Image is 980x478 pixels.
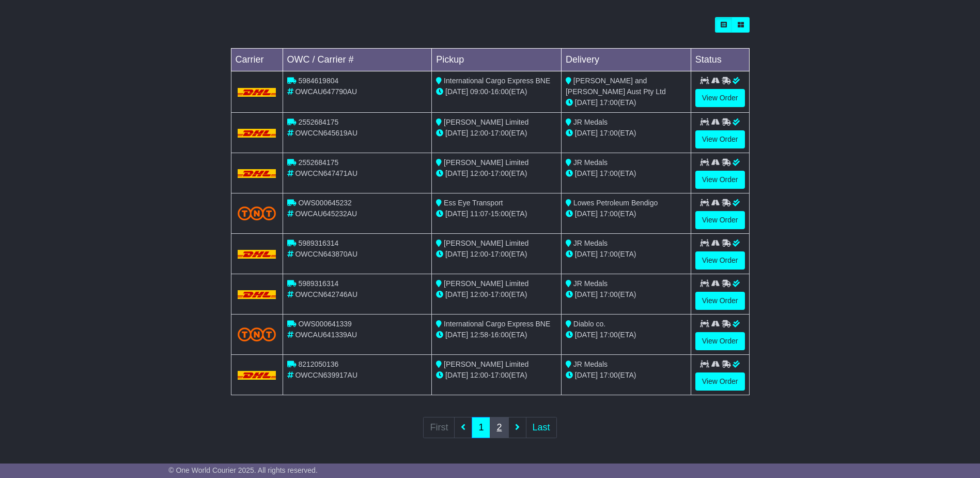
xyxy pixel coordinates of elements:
td: Delivery [561,49,691,71]
td: Status [691,49,749,71]
a: View Order [695,130,745,148]
span: 17:00 [600,290,618,298]
span: 17:00 [491,250,509,258]
div: - (ETA) [436,208,557,219]
img: TNT_Domestic.png [238,206,276,220]
div: - (ETA) [436,128,557,139]
span: 17:00 [600,98,618,107]
span: Diablo co. [573,320,605,328]
span: OWCCN642746AU [295,290,357,298]
span: 17:00 [491,169,509,177]
span: [DATE] [445,371,468,379]
a: 1 [472,417,490,438]
span: [DATE] [445,210,468,218]
img: DHL.png [238,169,276,177]
td: Carrier [231,49,283,71]
div: (ETA) [566,128,687,139]
span: 17:00 [600,169,618,177]
span: JR Medals [573,239,608,247]
img: DHL.png [238,250,276,258]
span: 5984619804 [298,77,338,85]
a: 2 [490,417,508,438]
span: 12:00 [470,371,488,379]
img: TNT_Domestic.png [238,327,276,341]
span: 17:00 [491,290,509,298]
span: [DATE] [575,250,598,258]
a: View Order [695,372,745,391]
span: [PERSON_NAME] Limited [444,239,528,247]
a: View Order [695,171,745,189]
a: View Order [695,89,745,107]
span: [DATE] [445,169,468,177]
div: (ETA) [566,370,687,381]
span: 12:58 [470,331,488,339]
span: International Cargo Express BNE [444,320,550,328]
span: International Cargo Express BNE [444,77,550,85]
div: - (ETA) [436,330,557,340]
div: - (ETA) [436,168,557,179]
span: 5989316314 [298,279,338,288]
div: - (ETA) [436,86,557,97]
td: OWC / Carrier # [283,49,432,71]
span: 09:00 [470,87,488,96]
img: DHL.png [238,88,276,96]
img: DHL.png [238,129,276,137]
span: 17:00 [600,250,618,258]
span: 2552684175 [298,158,338,167]
a: View Order [695,332,745,350]
span: [DATE] [575,210,598,218]
span: OWCCN643870AU [295,250,357,258]
span: OWCCN645619AU [295,129,357,137]
span: Ess Eye Transport [444,199,503,207]
div: - (ETA) [436,249,557,260]
td: Pickup [432,49,562,71]
span: 16:00 [491,331,509,339]
a: Last [526,417,557,438]
span: 17:00 [600,129,618,137]
span: Lowes Petroleum Bendigo [573,199,658,207]
span: OWCAU641339AU [295,331,357,339]
a: View Order [695,251,745,270]
span: OWS000641339 [298,320,352,328]
span: [PERSON_NAME] Limited [444,118,528,126]
span: 12:00 [470,169,488,177]
div: (ETA) [566,330,687,340]
span: [PERSON_NAME] Limited [444,360,528,368]
span: [DATE] [445,250,468,258]
div: (ETA) [566,97,687,108]
span: [DATE] [575,98,598,107]
span: 12:00 [470,129,488,137]
div: - (ETA) [436,289,557,300]
span: [DATE] [445,87,468,96]
div: (ETA) [566,249,687,260]
span: 5989316314 [298,239,338,247]
span: 17:00 [600,331,618,339]
span: [DATE] [445,290,468,298]
span: [DATE] [575,331,598,339]
img: DHL.png [238,371,276,379]
span: OWCCN639917AU [295,371,357,379]
span: OWCAU647790AU [295,87,357,96]
span: 17:00 [600,371,618,379]
span: OWS000645232 [298,199,352,207]
span: [DATE] [445,331,468,339]
div: (ETA) [566,168,687,179]
span: [PERSON_NAME] Limited [444,158,528,167]
span: [DATE] [445,129,468,137]
span: [PERSON_NAME] and [PERSON_NAME] Aust Pty Ltd [566,77,666,96]
span: OWCAU645232AU [295,210,357,218]
span: JR Medals [573,158,608,167]
span: [PERSON_NAME] Limited [444,279,528,288]
span: 2552684175 [298,118,338,126]
span: JR Medals [573,360,608,368]
span: 17:00 [600,210,618,218]
div: (ETA) [566,289,687,300]
span: JR Medals [573,279,608,288]
span: 8212050136 [298,360,338,368]
span: [DATE] [575,290,598,298]
span: © One World Courier 2025. All rights reserved. [168,466,318,474]
span: 15:00 [491,210,509,218]
span: [DATE] [575,169,598,177]
span: JR Medals [573,118,608,126]
span: OWCCN647471AU [295,169,357,177]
